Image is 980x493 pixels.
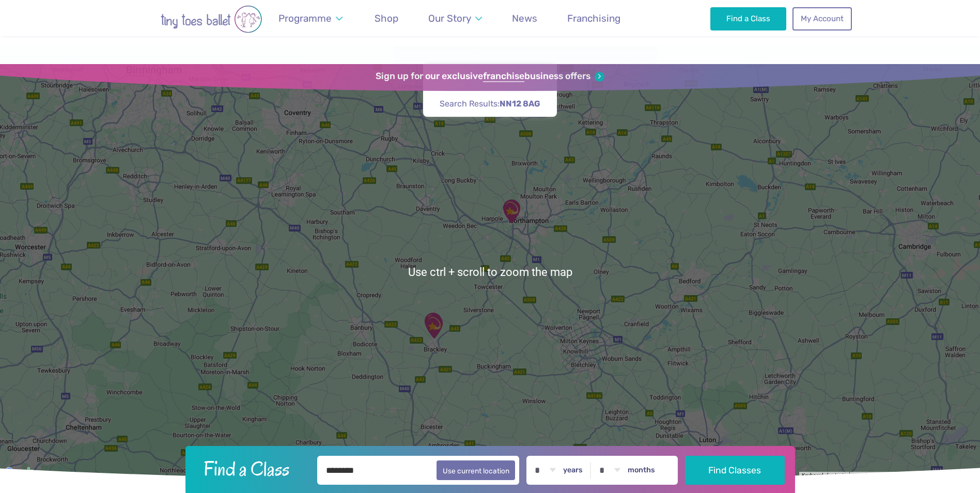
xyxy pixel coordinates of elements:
[567,12,620,24] span: Franchising
[274,6,348,30] a: Programme
[628,466,655,475] label: months
[423,6,487,30] a: Our Story
[420,312,446,337] div: Egerton Hall
[512,12,537,24] span: News
[376,71,604,82] a: Sign up for our exclusivefranchisebusiness offers
[3,466,37,479] a: Open this area in Google Maps (opens a new window)
[710,7,786,30] a: Find a Class
[3,466,37,479] img: Google
[792,7,851,30] a: My Account
[563,6,626,30] a: Franchising
[563,466,583,475] label: years
[499,198,524,224] div: The Elgar centre
[500,99,540,109] strong: NN12 8AG
[375,12,398,24] span: Shop
[195,456,310,482] h2: Find a Class
[507,6,542,30] a: News
[370,6,403,30] a: Shop
[437,460,516,480] button: Use current location
[278,12,332,24] span: Programme
[685,456,785,485] button: Find Classes
[129,5,294,33] img: tiny toes ballet
[428,12,471,24] span: Our Story
[483,71,524,82] strong: franchise
[421,314,447,340] div: The Radstone Primary School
